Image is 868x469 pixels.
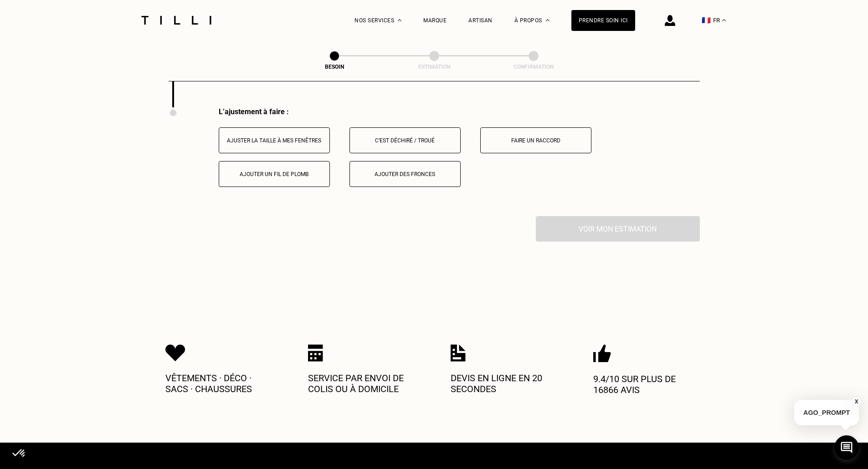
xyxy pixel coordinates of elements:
[289,64,380,70] div: Besoin
[593,344,611,363] img: Icon
[451,373,560,394] p: Devis en ligne en 20 secondes
[451,344,466,362] img: Icon
[165,344,185,362] img: Icon
[308,373,417,394] p: Service par envoi de colis ou à domicile
[665,15,675,26] img: icône connexion
[488,64,579,70] div: Confirmation
[224,171,325,177] div: Ajouter un fil de plomb
[593,373,703,395] p: 9.4/10 sur plus de 16866 avis
[349,127,461,153] button: C‘est déchiré / troué
[219,161,330,187] button: Ajouter un fil de plomb
[468,17,493,24] a: Artisan
[224,137,325,144] div: Ajuster la taille à mes fenêtres
[485,137,586,144] div: Faire un raccord
[308,344,323,362] img: Icon
[165,373,275,394] p: Vêtements · Déco · Sacs · Chaussures
[354,171,456,177] div: Ajouter des fronces
[138,16,215,25] img: Logo du service de couturière Tilli
[219,127,330,153] button: Ajuster la taille à mes fenêtres
[571,10,635,31] a: Prendre soin ici
[794,400,859,425] p: AGO_PROMPT
[389,64,480,70] div: Estimation
[480,127,591,153] button: Faire un raccord
[702,16,711,25] span: 🇫🇷
[219,107,700,116] div: L’ajustement à faire :
[349,161,461,187] button: Ajouter des fronces
[852,397,861,407] button: X
[722,19,726,21] img: menu déroulant
[354,137,456,144] div: C‘est déchiré / troué
[546,19,550,21] img: Menu déroulant à propos
[423,17,447,24] a: Marque
[398,19,401,21] img: Menu déroulant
